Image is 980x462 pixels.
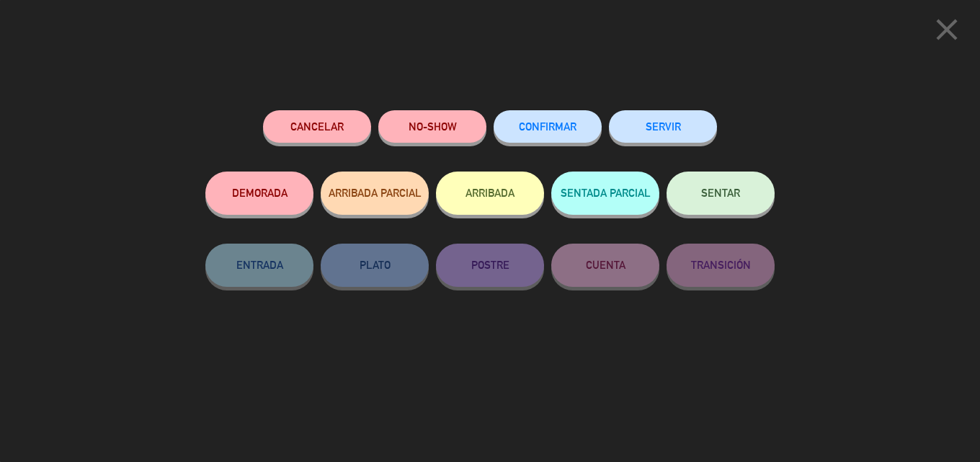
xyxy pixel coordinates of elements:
[609,110,717,143] button: SERVIR
[551,244,659,287] button: CUENTA
[551,172,659,215] button: SENTADA PARCIAL
[205,244,313,287] button: ENTRADA
[667,244,775,287] button: TRANSICIÓN
[329,187,422,199] span: ARRIBADA PARCIAL
[263,110,371,143] button: Cancelar
[436,244,544,287] button: POSTRE
[925,11,969,53] button: close
[321,172,429,215] button: ARRIBADA PARCIAL
[701,187,740,199] span: SENTAR
[494,110,602,143] button: CONFIRMAR
[321,244,429,287] button: PLATO
[205,172,313,215] button: DEMORADA
[929,12,965,48] i: close
[667,172,775,215] button: SENTAR
[436,172,544,215] button: ARRIBADA
[519,120,576,133] span: CONFIRMAR
[378,110,486,143] button: NO-SHOW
